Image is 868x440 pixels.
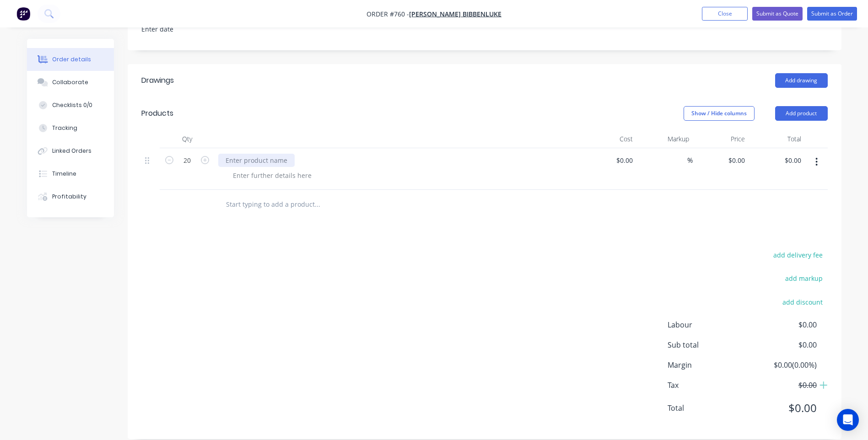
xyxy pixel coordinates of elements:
[27,94,114,117] button: Checklists 0/0
[775,73,828,88] button: Add drawing
[27,71,114,94] button: Collaborate
[581,130,637,148] div: Cost
[636,130,693,148] div: Markup
[160,130,215,148] div: Qty
[749,130,805,148] div: Total
[27,140,114,162] button: Linked Orders
[141,75,174,86] div: Drawings
[749,360,816,370] span: $0.00 ( 0.00 %)
[27,117,114,140] button: Tracking
[702,7,748,21] button: Close
[668,380,749,391] span: Tax
[52,78,88,86] div: Collaborate
[27,185,114,208] button: Profitability
[749,319,816,330] span: $0.00
[778,295,828,308] button: add discount
[668,319,749,330] span: Labour
[52,101,92,109] div: Checklists 0/0
[668,402,749,413] span: Total
[749,400,816,416] span: $0.00
[52,193,86,201] div: Profitability
[141,108,173,119] div: Products
[27,48,114,71] button: Order details
[687,155,693,166] span: %
[807,7,857,21] button: Submit as Order
[769,249,828,261] button: add delivery fee
[752,7,803,21] button: Submit as Quote
[749,339,816,350] span: $0.00
[52,147,92,155] div: Linked Orders
[52,124,77,132] div: Tracking
[27,162,114,185] button: Timeline
[226,195,409,214] input: Start typing to add a product...
[668,360,749,370] span: Margin
[684,106,755,121] button: Show / Hide columns
[775,106,828,121] button: Add product
[668,339,749,350] span: Sub total
[52,170,76,178] div: Timeline
[16,7,30,21] img: Factory
[135,22,249,36] input: Enter date
[52,55,91,64] div: Order details
[367,10,409,18] span: Order #760 -
[781,272,828,284] button: add markup
[693,130,749,148] div: Price
[749,380,816,391] span: $0.00
[409,10,501,18] a: [PERSON_NAME] Bibbenluke
[837,409,859,431] div: Open Intercom Messenger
